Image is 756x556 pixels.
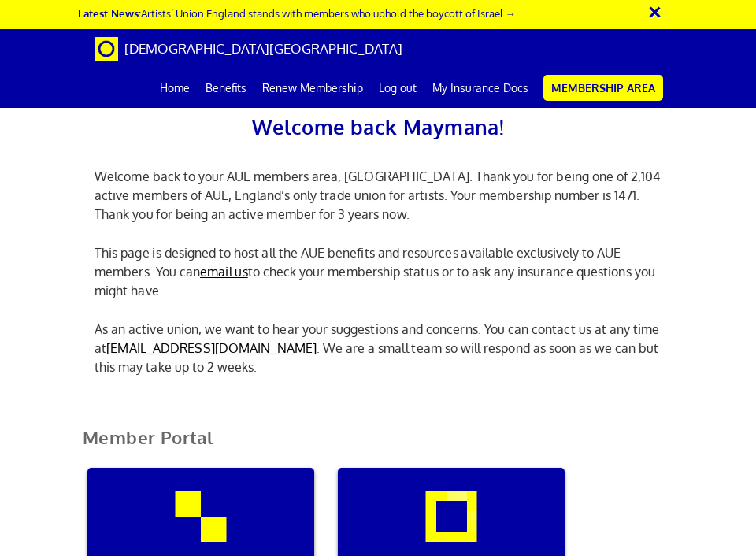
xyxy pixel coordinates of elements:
[83,110,673,143] h2: Welcome back Maymana!
[543,75,663,101] a: Membership Area
[371,69,424,108] a: Log out
[106,340,317,356] a: [EMAIL_ADDRESS][DOMAIN_NAME]
[424,69,536,108] a: My Insurance Docs
[254,69,371,108] a: Renew Membership
[83,320,673,376] p: As an active union, we want to hear your suggestions and concerns. You can contact us at any time...
[83,29,414,69] a: Brand [DEMOGRAPHIC_DATA][GEOGRAPHIC_DATA]
[124,40,402,57] span: [DEMOGRAPHIC_DATA][GEOGRAPHIC_DATA]
[83,243,673,300] p: This page is designed to host all the AUE benefits and resources available exclusively to AUE mem...
[200,264,248,280] a: email us
[198,69,254,108] a: Benefits
[83,167,673,224] p: Welcome back to your AUE members area, [GEOGRAPHIC_DATA]. Thank you for being one of 2,104 active...
[78,6,141,20] strong: Latest News:
[78,6,516,20] a: Latest News:Artists’ Union England stands with members who uphold the boycott of Israel →
[71,428,685,466] h2: Member Portal
[152,69,198,108] a: Home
